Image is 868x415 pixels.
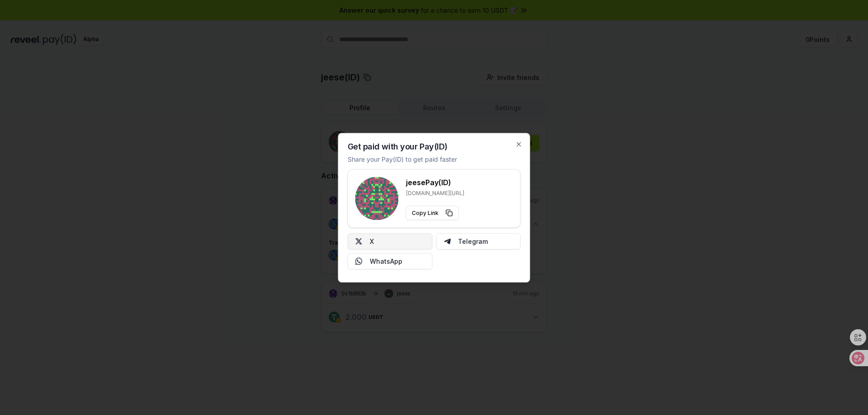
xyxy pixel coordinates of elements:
p: Share your Pay(ID) to get paid faster [348,154,457,163]
button: Telegram [436,233,521,249]
img: Whatsapp [355,257,363,265]
img: X [355,238,363,245]
p: [DOMAIN_NAME][URL] [406,189,464,196]
h3: jeese Pay(ID) [406,177,464,187]
button: WhatsApp [348,253,433,269]
button: Copy Link [406,205,459,220]
img: Telegram [443,238,451,245]
button: X [348,233,433,249]
h2: Get paid with your Pay(ID) [348,142,448,150]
